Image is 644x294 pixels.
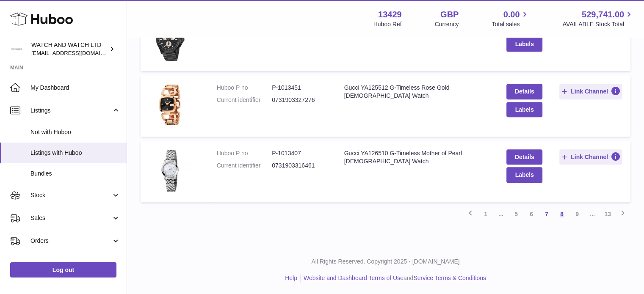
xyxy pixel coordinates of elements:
[506,102,542,117] button: Labels
[524,206,539,222] a: 6
[571,153,608,161] span: Link Channel
[134,258,637,266] p: All Rights Reserved. Copyright 2025 - [DOMAIN_NAME]
[272,162,327,170] dd: 0731903316461
[10,262,116,278] a: Log out
[30,149,120,157] span: Listings with Huboo
[478,206,493,222] a: 1
[562,9,634,28] a: 529,741.00 AVAILABLE Stock Total
[217,149,272,157] dt: Huboo P no
[503,9,520,20] span: 0.00
[509,206,524,222] a: 5
[562,20,634,28] span: AVAILABLE Stock Total
[378,9,402,20] strong: 13429
[571,88,608,95] span: Link Channel
[559,84,622,99] button: Link Channel
[493,206,509,222] span: ...
[149,19,191,61] img: Gucci YA126268 G-Timeless Chronograph Men's Watch
[31,41,108,57] div: WATCH AND WATCH LTD
[30,260,120,268] span: Usage
[217,96,272,104] dt: Current identifier
[30,237,111,245] span: Orders
[30,128,120,136] span: Not with Huboo
[582,9,624,20] span: 529,741.00
[149,84,191,126] img: Gucci YA125512 G-Timeless Rose Gold Ladies Watch
[600,206,615,222] a: 13
[585,206,600,222] span: ...
[301,274,486,282] li: and
[344,149,490,165] div: Gucci YA126510 G-Timeless Mother of Pearl [DEMOGRAPHIC_DATA] Watch
[272,96,327,104] dd: 0731903327276
[285,275,297,281] a: Help
[440,9,459,20] strong: GBP
[554,206,569,222] a: 8
[30,107,111,115] span: Listings
[30,84,120,92] span: My Dashboard
[149,149,191,192] img: Gucci YA126510 G-Timeless Mother of Pearl Ladies Watch
[506,149,542,165] a: Details
[217,162,272,170] dt: Current identifier
[413,275,486,281] a: Service Terms & Conditions
[492,9,529,28] a: 0.00 Total sales
[304,275,404,281] a: Website and Dashboard Terms of Use
[272,84,327,92] dd: P-1013451
[344,84,490,100] div: Gucci YA125512 G-Timeless Rose Gold [DEMOGRAPHIC_DATA] Watch
[506,84,542,99] a: Details
[217,84,272,92] dt: Huboo P no
[30,214,111,222] span: Sales
[373,20,402,28] div: Huboo Ref
[506,167,542,182] button: Labels
[506,36,542,52] button: Labels
[10,43,23,55] img: internalAdmin-13429@internal.huboo.com
[569,206,585,222] a: 9
[272,149,327,157] dd: P-1013407
[31,49,124,56] span: [EMAIL_ADDRESS][DOMAIN_NAME]
[559,149,622,165] button: Link Channel
[435,20,459,28] div: Currency
[492,20,529,28] span: Total sales
[30,170,120,178] span: Bundles
[539,206,554,222] a: 7
[30,191,111,199] span: Stock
